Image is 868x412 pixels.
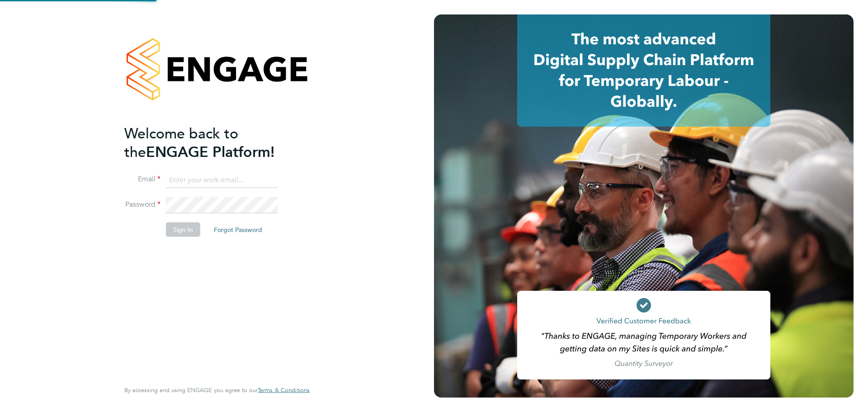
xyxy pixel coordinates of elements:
input: Enter your work email... [166,172,278,188]
button: Forgot Password [207,223,269,237]
span: By accessing and using ENGAGE you agree to our [124,386,310,394]
a: Terms & Conditions [258,387,310,394]
label: Password [124,200,160,209]
label: Email [124,175,160,184]
span: Welcome back to the [124,124,238,161]
span: Terms & Conditions [258,386,310,394]
h2: ENGAGE Platform! [124,124,301,161]
button: Sign In [166,223,200,237]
